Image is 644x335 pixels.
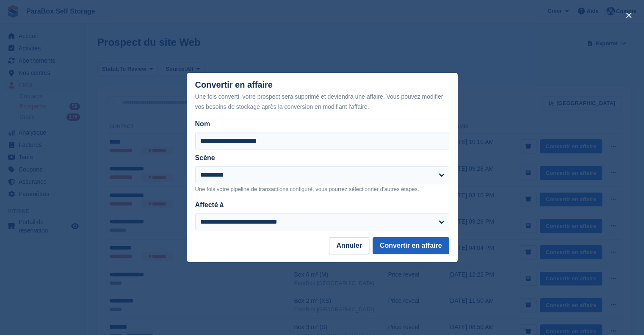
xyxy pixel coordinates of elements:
[195,91,449,112] div: Une fois converti, votre prospect sera supprimé et deviendra une affaire. Vous pouvez modifier vo...
[195,201,224,208] label: Affecté à
[329,237,369,254] button: Annuler
[195,185,449,194] p: Une fois votre pipeline de transactions configuré, vous pourrez sélectionner d'autres étapes.
[195,119,449,129] label: Nom
[373,237,449,254] button: Convertir en affaire
[622,8,636,22] button: close
[195,154,215,161] label: Scène
[195,80,449,112] div: Convertir en affaire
